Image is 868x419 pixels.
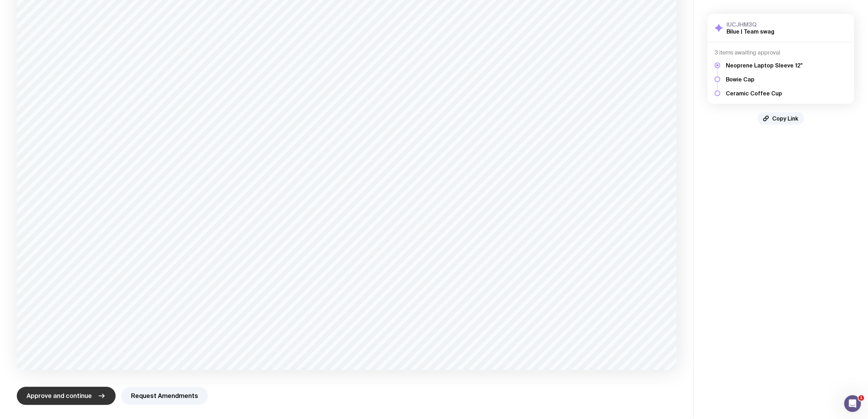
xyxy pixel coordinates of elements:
h4: 3 items awaiting approval [715,49,847,56]
button: Approve and continue [17,387,116,405]
span: Approve and continue [27,392,92,400]
h5: Bowie Cap [726,76,802,83]
h2: Bilue | Team swag [727,28,774,35]
h3: IUCJHM3Q [727,21,774,28]
h5: Ceramic Coffee Cup [726,90,802,97]
span: Copy Link [772,115,798,122]
span: 1 [859,395,864,401]
iframe: Intercom live chat [844,395,861,412]
button: Request Amendments [121,387,208,405]
h5: Neoprene Laptop Sleeve 12" [726,62,802,69]
button: Copy Link [758,112,804,125]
